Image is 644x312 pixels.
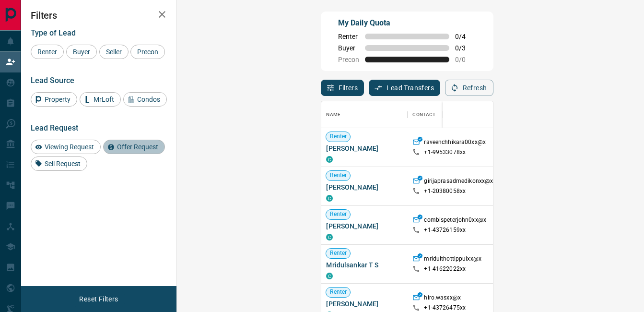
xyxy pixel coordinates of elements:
[103,140,165,154] div: Offer Request
[326,210,351,218] span: Renter
[326,273,333,279] div: condos.ca
[326,132,351,141] span: Renter
[99,45,129,59] div: Seller
[31,28,76,37] span: Type of Lead
[326,171,351,180] span: Renter
[326,195,333,202] div: condos.ca
[326,182,403,192] span: [PERSON_NAME]
[455,44,476,52] span: 0 / 3
[321,80,364,96] button: Filters
[326,249,351,257] span: Renter
[103,48,125,56] span: Seller
[338,33,359,40] span: Renter
[424,216,486,226] p: combispeterjohn0xx@x
[338,44,359,52] span: Buyer
[326,101,340,128] div: Name
[424,177,493,187] p: girijaprasadmedikonxx@x
[70,48,94,56] span: Buyer
[445,80,493,96] button: Refresh
[123,92,167,107] div: Condos
[31,140,101,154] div: Viewing Request
[114,143,162,151] span: Offer Request
[424,265,466,273] p: +1- 41622022xx
[31,123,78,132] span: Lead Request
[31,92,77,107] div: Property
[41,96,74,103] span: Property
[41,160,84,168] span: Sell Request
[66,45,97,59] div: Buyer
[326,144,403,153] span: [PERSON_NAME]
[130,45,165,59] div: Precon
[31,10,167,21] h2: Filters
[424,255,481,265] p: mridulthottippulxx@x
[424,148,466,156] p: +1- 99533078xx
[455,56,476,63] span: 0 / 0
[412,101,435,128] div: Contact
[424,226,466,234] p: +1- 43726159xx
[455,33,476,40] span: 0 / 4
[134,96,164,103] span: Condos
[90,96,117,103] span: MrLoft
[424,138,486,148] p: raveenchhikara00xx@x
[424,294,461,304] p: hiro.wasxx@x
[34,48,60,56] span: Renter
[31,45,64,59] div: Renter
[326,156,333,163] div: condos.ca
[134,48,162,56] span: Precon
[73,291,124,307] button: Reset Filters
[41,143,97,151] span: Viewing Request
[338,17,476,29] p: My Daily Quota
[424,304,466,312] p: +1- 43726475xx
[326,221,403,231] span: [PERSON_NAME]
[338,56,359,63] span: Precon
[80,92,121,107] div: MrLoft
[326,260,403,270] span: Mridulsankar T S
[31,76,74,85] span: Lead Source
[326,288,351,296] span: Renter
[326,299,403,309] span: [PERSON_NAME]
[326,234,333,240] div: condos.ca
[369,80,440,96] button: Lead Transfers
[321,101,408,128] div: Name
[424,187,466,195] p: +1- 20380058xx
[31,156,87,171] div: Sell Request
